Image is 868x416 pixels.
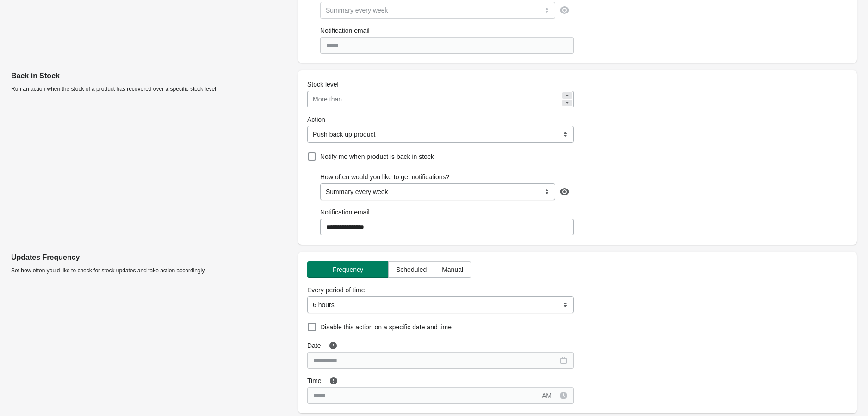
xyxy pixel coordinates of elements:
[307,377,322,384] span: Time
[388,261,434,278] button: Scheduled
[307,261,389,278] button: Frequency
[307,286,365,294] span: Every period of time
[396,266,427,273] span: Scheduled
[307,81,339,88] span: Stock level
[307,342,321,349] span: Date
[320,208,370,216] span: Notification email
[320,173,449,181] span: How often would you like to get notifications?
[542,390,552,401] div: AM
[434,261,471,278] button: Manual
[11,252,291,263] p: Updates Frequency
[11,267,291,274] p: Set how often you’d like to check for stock updates and take action accordingly.
[313,94,342,105] div: More than
[320,323,452,331] span: Disable this action on a specific date and time
[11,70,291,82] p: Back in Stock
[11,85,291,93] p: Run an action when the stock of a product has recovered over a specific stock level.
[320,153,434,160] span: Notify me when product is back in stock
[333,266,363,273] span: Frequency
[442,266,463,273] span: Manual
[307,116,325,123] span: Action
[320,27,370,34] span: Notification email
